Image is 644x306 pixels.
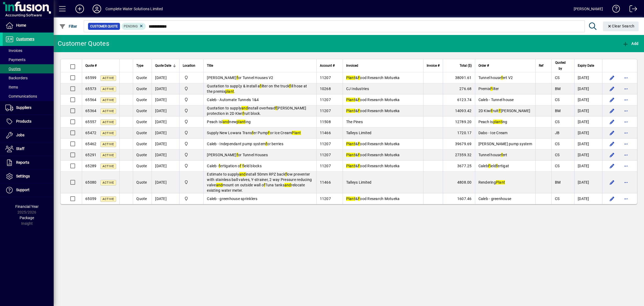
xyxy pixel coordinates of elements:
span: Backorders [5,76,28,80]
span: Active [103,181,114,184]
a: Products [3,115,54,128]
span: Communications [5,94,37,98]
button: More options [622,84,630,93]
button: More options [622,129,630,137]
button: More options [622,178,630,187]
td: 38091.61 [443,72,475,83]
span: Customers [16,37,34,41]
span: Title [207,63,213,69]
span: Motueka [183,163,200,169]
span: Active [103,197,114,201]
em: F [488,164,490,168]
em: f [252,131,253,135]
td: [DATE] [152,138,179,150]
em: and [284,183,291,187]
td: 276.68 [443,83,475,94]
span: Quote [136,142,147,146]
a: Invoices [3,46,54,55]
span: Estimate to supply install 50mm RPZ back low preventer with stainless ball valves, Y-strainer, 2 ... [207,172,312,193]
button: Edit [608,95,616,104]
a: Communications [3,92,54,101]
span: Active [103,109,114,113]
button: More options [622,73,630,82]
span: CS [555,98,560,102]
em: F [358,142,360,146]
span: Active [103,143,114,146]
span: CS [555,120,560,124]
em: F [358,109,360,113]
button: Edit [608,140,616,148]
button: More options [622,140,630,148]
span: 65080 [85,180,96,184]
em: f [285,172,287,176]
span: BM [555,109,561,113]
span: The Pines [346,120,363,124]
span: Dabo - Ice Cream [478,131,508,135]
span: Motueka [183,86,200,92]
span: [PERSON_NAME] pump system [478,142,532,146]
em: f [501,76,503,80]
span: 65472 [85,131,96,135]
span: 65059 [85,197,96,201]
td: [DATE] [574,116,602,127]
span: 2D Kiwi ruit [PERSON_NAME] [478,109,530,113]
span: & ood Research Motueka [346,197,400,201]
span: Caleb - greenhouse sprinklers [207,197,257,201]
span: 11508 [320,120,331,124]
span: Account # [320,63,335,69]
span: 65599 [85,76,96,80]
button: More options [622,118,630,126]
span: Settings [16,174,30,178]
span: Quote [136,98,147,102]
em: f [496,164,497,168]
span: Active [103,98,114,102]
button: More options [622,106,630,115]
em: Plant [292,131,301,135]
em: f [240,164,241,168]
td: 27359.32 [443,150,475,161]
span: Talleys Limited [346,131,372,135]
a: Support [3,183,54,197]
span: 11466 [320,180,331,184]
span: CS [555,197,560,201]
td: [DATE] [152,172,179,193]
span: 11207 [320,98,331,102]
span: Products [16,119,31,123]
button: Profile [88,4,105,14]
span: Active [103,76,114,80]
span: CS [555,153,560,157]
span: Caleb - greenhouse [478,197,511,201]
button: Edit [608,84,616,93]
a: Home [3,19,54,32]
span: 11207 [320,109,331,113]
span: Talleys Limited [346,180,372,184]
span: Quote [136,164,147,168]
span: Quoted by [555,60,566,72]
td: [DATE] [574,127,602,138]
span: Quote [136,197,147,201]
span: 65557 [85,120,96,124]
td: 39679.69 [443,138,475,150]
td: [DATE] [574,94,602,105]
span: Invoices [5,48,22,53]
span: Ref [539,63,543,69]
span: 65364 [85,109,96,113]
span: Jobs [16,133,24,137]
em: plant [236,120,245,124]
span: Active [103,165,114,168]
em: F [358,76,360,80]
span: Caleb ield ertigat [478,164,509,168]
span: Quote [136,76,147,80]
em: plant [493,120,502,124]
em: Plant [346,142,355,146]
em: F [499,109,501,113]
button: More options [622,194,630,203]
span: [PERSON_NAME] or Tunnel Houses [207,153,268,157]
span: CS [555,164,560,168]
span: & ood Research Motueka [346,164,400,168]
a: Quotes [3,64,54,73]
td: 4808.00 [443,172,475,193]
span: Motueka [183,75,200,81]
td: [DATE] [574,83,602,94]
td: 1720.17 [443,127,475,138]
